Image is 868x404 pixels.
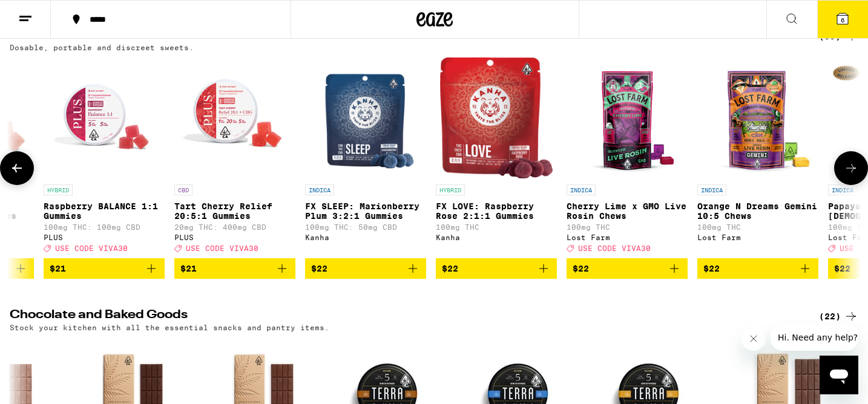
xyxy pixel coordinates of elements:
[697,201,818,221] p: Orange N Dreams Gemini 10:5 Chews
[703,264,720,273] span: $22
[436,233,557,241] div: Kanha
[820,356,858,394] iframe: Button to launch messaging window
[567,57,688,178] img: Lost Farm - Cherry Lime x GMO Live Rosin Chews
[44,57,165,258] a: Open page for Raspberry BALANCE 1:1 Gummies from PLUS
[174,233,295,241] div: PLUS
[841,16,844,24] span: 6
[436,223,557,231] p: 100mg THC
[180,264,197,273] span: $21
[817,1,868,38] button: 6
[10,44,194,51] p: Dosable, portable and discreet sweets.
[834,264,850,273] span: $22
[305,233,426,241] div: Kanha
[567,184,596,195] p: INDICA
[436,184,465,195] p: HYBRID
[305,258,426,279] button: Add to bag
[697,233,818,241] div: Lost Farm
[440,57,553,178] img: Kanha - FX LOVE: Raspberry Rose 2:1:1 Gummies
[567,258,688,279] button: Add to bag
[442,264,458,273] span: $22
[44,201,165,221] p: Raspberry BALANCE 1:1 Gummies
[567,223,688,231] p: 100mg THC
[10,309,799,324] h2: Chocolate and Baked Goods
[174,258,295,279] button: Add to bag
[315,57,416,178] img: Kanha - FX SLEEP: Marionberry Plum 3:2:1 Gummies
[44,223,165,231] p: 100mg THC: 100mg CBD
[578,244,651,252] span: USE CODE VIVA30
[436,57,557,258] a: Open page for FX LOVE: Raspberry Rose 2:1:1 Gummies from Kanha
[50,264,66,273] span: $21
[697,57,818,258] a: Open page for Orange N Dreams Gemini 10:5 Chews from Lost Farm
[186,244,258,252] span: USE CODE VIVA30
[305,201,426,221] p: FX SLEEP: Marionberry Plum 3:2:1 Gummies
[567,233,688,241] div: Lost Farm
[741,327,766,351] iframe: Close message
[305,223,426,231] p: 100mg THC: 50mg CBD
[174,57,295,258] a: Open page for Tart Cherry Relief 20:5:1 Gummies from PLUS
[697,57,818,178] img: Lost Farm - Orange N Dreams Gemini 10:5 Chews
[697,258,818,279] button: Add to bag
[697,223,818,231] p: 100mg THC
[305,57,426,258] a: Open page for FX SLEEP: Marionberry Plum 3:2:1 Gummies from Kanha
[174,57,295,178] img: PLUS - Tart Cherry Relief 20:5:1 Gummies
[44,184,73,195] p: HYBRID
[44,57,165,178] img: PLUS - Raspberry BALANCE 1:1 Gummies
[771,324,858,351] iframe: Message from company
[819,309,858,324] a: (22)
[311,264,327,273] span: $22
[174,201,295,221] p: Tart Cherry Relief 20:5:1 Gummies
[55,244,128,252] span: USE CODE VIVA30
[697,184,726,195] p: INDICA
[44,233,165,241] div: PLUS
[174,223,295,231] p: 20mg THC: 400mg CBD
[10,324,329,331] p: Stock your kitchen with all the essential snacks and pantry items.
[436,201,557,221] p: FX LOVE: Raspberry Rose 2:1:1 Gummies
[567,57,688,258] a: Open page for Cherry Lime x GMO Live Rosin Chews from Lost Farm
[174,184,192,195] p: CBD
[305,184,334,195] p: INDICA
[573,264,589,273] span: $22
[44,258,165,279] button: Add to bag
[828,184,857,195] p: INDICA
[436,258,557,279] button: Add to bag
[567,201,688,221] p: Cherry Lime x GMO Live Rosin Chews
